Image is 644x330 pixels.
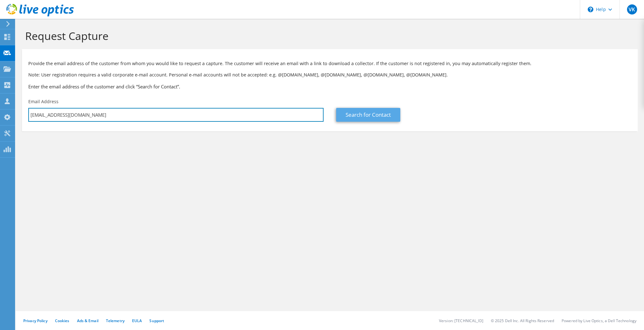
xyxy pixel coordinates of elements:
[77,318,98,323] a: Ads & Email
[28,83,631,90] h3: Enter the email address of the customer and click “Search for Contact”.
[588,7,593,12] svg: \n
[491,318,554,323] li: © 2025 Dell Inc. All Rights Reserved
[562,318,636,323] li: Powered by Live Optics, a Dell Technology
[28,98,58,105] label: Email Address
[55,318,69,323] a: Cookies
[336,108,400,122] a: Search for Contact
[28,60,631,67] p: Provide the email address of the customer from whom you would like to request a capture. The cust...
[23,318,47,323] a: Privacy Policy
[439,318,483,323] li: Version: [TECHNICAL_ID]
[25,29,631,42] h1: Request Capture
[149,318,164,323] a: Support
[627,4,637,14] span: VK
[28,71,631,78] p: Note: User registration requires a valid corporate e-mail account. Personal e-mail accounts will ...
[106,318,125,323] a: Telemetry
[132,318,142,323] a: EULA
